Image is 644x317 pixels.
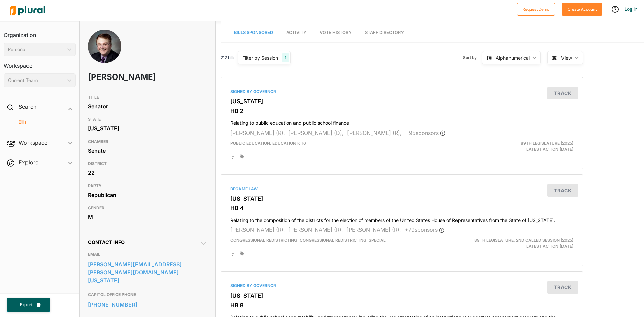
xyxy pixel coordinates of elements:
[230,117,573,126] h4: Relating to public education and public school finance.
[230,302,573,309] h3: HB 8
[230,98,573,105] h3: [US_STATE]
[230,214,573,223] h4: Relating to the composition of the districts for the election of members of the United States Hou...
[221,55,235,61] span: 212 bills
[88,259,207,285] a: [PERSON_NAME][EMAIL_ADDRESS][PERSON_NAME][DOMAIN_NAME][US_STATE]
[88,93,207,101] h3: TITLE
[88,146,207,156] div: Senate
[496,54,530,61] div: Alphanumerical
[286,30,306,35] span: Activity
[463,55,482,61] span: Sort by
[562,5,602,12] a: Create Account
[474,237,573,243] span: 89th Legislature, 2nd Called Session (2025)
[230,108,573,114] h3: HB 2
[230,283,573,289] div: Signed by Governor
[10,119,72,125] a: Bills
[230,186,573,192] div: Became Law
[88,190,207,200] div: Republican
[4,25,76,40] h3: Organization
[286,23,306,42] a: Activity
[230,195,573,202] h3: [US_STATE]
[347,129,402,136] span: [PERSON_NAME] (R),
[288,226,343,233] span: [PERSON_NAME] (R),
[365,23,404,42] a: Staff Directory
[234,23,273,42] a: Bills Sponsored
[230,129,285,136] span: [PERSON_NAME] (R),
[88,300,207,310] a: [PHONE_NUMBER]
[320,23,352,42] a: Vote History
[517,3,555,16] button: Request Demo
[88,67,159,87] h1: [PERSON_NAME]
[461,140,578,152] div: Latest Action: [DATE]
[230,154,236,160] div: Add Position Statement
[19,103,36,110] h2: Search
[88,239,125,245] span: Contact Info
[561,54,572,61] span: View
[521,141,573,146] span: 89th Legislature (2025)
[461,237,578,249] div: Latest Action: [DATE]
[88,212,207,222] div: M
[288,129,344,136] span: [PERSON_NAME] (D),
[88,290,207,299] h3: CAPITOL OFFICE PHONE
[240,251,244,256] div: Add tags
[625,6,637,12] a: Log In
[88,101,207,111] div: Senator
[230,141,306,146] span: Public Education, Education K-16
[88,160,207,168] h3: DISTRICT
[282,53,289,62] div: 1
[405,129,445,136] span: + 95 sponsor s
[242,54,278,61] div: Filter by Session
[517,5,555,12] a: Request Demo
[240,154,244,159] div: Add tags
[7,298,50,312] button: Export
[88,168,207,178] div: 22
[234,30,273,35] span: Bills Sponsored
[230,205,573,211] h3: HB 4
[547,281,578,294] button: Track
[88,123,207,134] div: [US_STATE]
[230,292,573,299] h3: [US_STATE]
[230,226,285,233] span: [PERSON_NAME] (R),
[547,184,578,197] button: Track
[230,251,236,257] div: Add Position Statement
[562,3,602,16] button: Create Account
[320,30,352,35] span: Vote History
[346,226,401,233] span: [PERSON_NAME] (R),
[405,226,444,233] span: + 79 sponsor s
[15,302,37,308] span: Export
[88,138,207,146] h3: CHAMBER
[8,46,65,53] div: Personal
[88,250,207,258] h3: EMAIL
[230,89,573,95] div: Signed by Governor
[88,30,121,74] img: Headshot of Brian Birdwell
[88,115,207,123] h3: STATE
[8,77,65,84] div: Current Team
[88,204,207,212] h3: GENDER
[4,56,76,71] h3: Workspace
[88,182,207,190] h3: PARTY
[547,87,578,99] button: Track
[230,237,386,243] span: Congressional Redistricting, Congressional Redistricting, Special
